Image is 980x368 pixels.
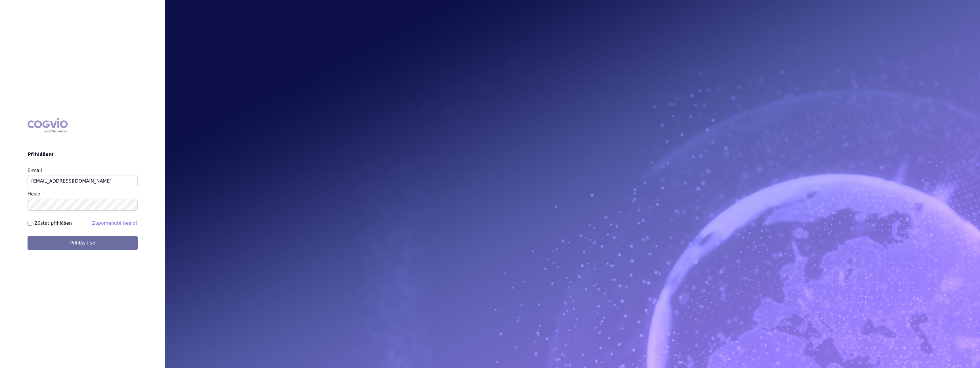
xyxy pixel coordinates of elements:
label: E-mail [28,168,42,173]
h2: Přihlášení [28,151,138,158]
label: Zůstat přihlášen [34,220,72,227]
a: Zapomenuté heslo? [92,220,138,226]
button: Přihlásit se [28,236,138,250]
div: COGVIO [28,118,68,133]
label: Heslo [28,191,40,197]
